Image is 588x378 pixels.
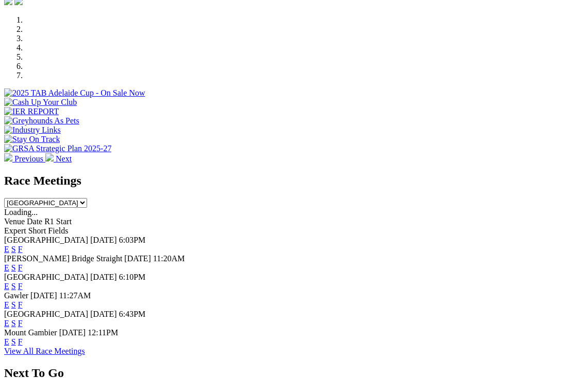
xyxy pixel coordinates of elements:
a: S [11,300,16,309]
a: E [4,263,9,272]
span: [DATE] [90,236,117,244]
a: E [4,337,9,346]
span: [GEOGRAPHIC_DATA] [4,310,88,318]
span: [DATE] [90,310,117,318]
a: F [18,245,23,254]
span: Next [56,154,72,163]
span: [DATE] [90,273,117,281]
a: F [18,337,23,346]
a: F [18,319,23,328]
span: Venue [4,217,25,226]
a: Previous [4,154,45,163]
span: 11:20AM [153,254,185,263]
span: Date [27,217,42,226]
span: Fields [48,226,68,235]
img: chevron-left-pager-white.svg [4,153,12,161]
a: F [18,282,23,291]
img: GRSA Strategic Plan 2025-27 [4,144,111,153]
img: IER REPORT [4,107,59,116]
a: S [11,319,16,328]
span: Loading... [4,208,38,217]
span: 6:10PM [119,273,146,281]
span: [GEOGRAPHIC_DATA] [4,273,88,281]
span: 12:11PM [88,328,118,337]
span: [DATE] [59,328,86,337]
span: Expert [4,226,26,235]
span: R1 Start [44,217,72,226]
a: View All Race Meetings [4,347,85,355]
img: Cash Up Your Club [4,98,77,107]
a: E [4,245,9,254]
a: E [4,319,9,328]
a: S [11,245,16,254]
span: [DATE] [30,291,57,300]
a: F [18,300,23,309]
a: Next [45,154,72,163]
a: S [11,282,16,291]
a: F [18,263,23,272]
img: 2025 TAB Adelaide Cup - On Sale Now [4,88,145,98]
span: 11:27AM [59,291,91,300]
h2: Race Meetings [4,174,584,188]
a: E [4,300,9,309]
span: Previous [14,154,43,163]
img: Greyhounds As Pets [4,116,79,125]
a: S [11,263,16,272]
span: Gawler [4,291,28,300]
img: Industry Links [4,125,61,135]
span: 6:03PM [119,236,146,244]
span: Mount Gambier [4,328,57,337]
a: S [11,337,16,346]
span: [GEOGRAPHIC_DATA] [4,236,88,244]
span: [PERSON_NAME] Bridge Straight [4,254,122,263]
img: Stay On Track [4,135,60,144]
span: 6:43PM [119,310,146,318]
a: E [4,282,9,291]
img: chevron-right-pager-white.svg [45,153,54,161]
span: Short [28,226,46,235]
span: [DATE] [124,254,151,263]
